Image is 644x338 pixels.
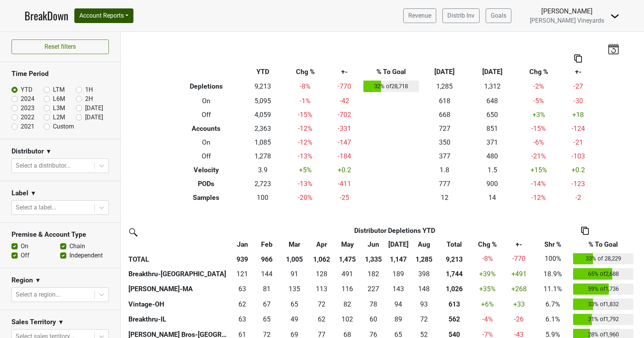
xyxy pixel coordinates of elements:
[361,251,385,267] th: 1,335
[255,224,534,237] th: Distributor Depletions YTD
[328,94,362,108] td: -42
[11,147,44,155] h3: Distributor
[279,266,310,282] td: 90.5
[21,122,34,131] label: 2021
[468,177,516,191] td: 900
[561,163,595,177] td: +0.2
[361,266,385,282] td: 182.249
[468,135,516,149] td: 371
[385,237,411,251] th: Jul: activate to sort column ascending
[411,251,437,267] th: 1,285
[411,266,437,282] td: 398.417
[574,54,582,63] img: Copy to clipboard
[283,163,328,177] td: +5 %
[334,237,361,251] th: May: activate to sort column ascending
[85,94,93,104] label: 2H
[85,85,93,94] label: 1H
[243,163,283,177] td: 3.9
[127,312,230,327] th: Breakthru-IL
[11,231,109,239] h3: Premise & Account Type
[283,122,328,135] td: -12 %
[516,79,561,94] td: -2 %
[561,122,595,135] td: -124
[21,251,30,260] label: Off
[170,191,243,204] th: Samples
[468,94,516,108] td: 648
[385,266,411,282] td: 188.5
[243,149,283,163] td: 1,278
[243,177,283,191] td: 2,723
[230,266,255,282] td: 121.4
[411,312,437,327] td: 72
[310,266,334,282] td: 127.749
[561,191,595,204] td: -2
[534,251,571,267] td: 100%
[53,94,65,104] label: L6M
[503,237,535,251] th: +-: activate to sort column ascending
[387,314,409,324] div: 89
[312,284,332,294] div: 113
[310,237,334,251] th: Apr: activate to sort column ascending
[413,284,435,294] div: 148
[468,163,516,177] td: 1.5
[255,312,279,327] td: 65.083
[421,191,468,204] td: 12
[46,147,52,156] span: ▼
[561,149,595,163] td: -103
[385,312,411,327] td: 89.167
[437,251,472,267] th: 9,213
[328,163,362,177] td: +0.2
[11,318,56,326] h3: Sales Territory
[281,284,308,294] div: 135
[256,314,277,324] div: 65
[336,269,359,279] div: 491
[283,108,328,122] td: -15 %
[328,108,362,122] td: -702
[437,237,472,251] th: Total: activate to sort column ascending
[439,284,470,294] div: 1,026
[516,163,561,177] td: +15 %
[421,163,468,177] td: 1.8
[279,282,310,297] td: 135.09
[21,104,34,113] label: 2023
[328,177,362,191] td: -411
[310,312,334,327] td: 62.25
[534,297,571,312] td: 6.7%
[468,149,516,163] td: 480
[170,79,243,94] th: Depletions
[11,189,28,197] h3: Label
[283,149,328,163] td: -13 %
[608,43,619,54] img: last_updated_date
[516,177,561,191] td: -14 %
[243,108,283,122] td: 4,059
[170,135,243,149] th: On
[385,251,411,267] th: 1,147
[387,284,409,294] div: 143
[127,226,139,238] img: filter
[421,177,468,191] td: 777
[279,237,310,251] th: Mar: activate to sort column ascending
[387,269,409,279] div: 189
[230,312,255,327] td: 62.5
[279,251,310,267] th: 1,005
[468,79,516,94] td: 1,312
[53,104,65,113] label: L3M
[363,314,384,324] div: 60
[534,282,571,297] td: 11.1%
[21,94,34,104] label: 2024
[328,79,362,94] td: -770
[283,79,328,94] td: -8 %
[85,113,103,122] label: [DATE]
[439,269,470,279] div: 1,744
[21,113,34,122] label: 2022
[534,237,571,251] th: Shr %: activate to sort column ascending
[363,299,384,309] div: 78
[283,191,328,204] td: -20 %
[170,163,243,177] th: Velocity
[437,312,472,327] th: 561.834
[561,65,595,79] th: +-
[127,297,230,312] th: Vintage-OH
[25,8,68,24] a: BreakDown
[472,282,503,297] td: +35 %
[69,242,85,251] label: Chain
